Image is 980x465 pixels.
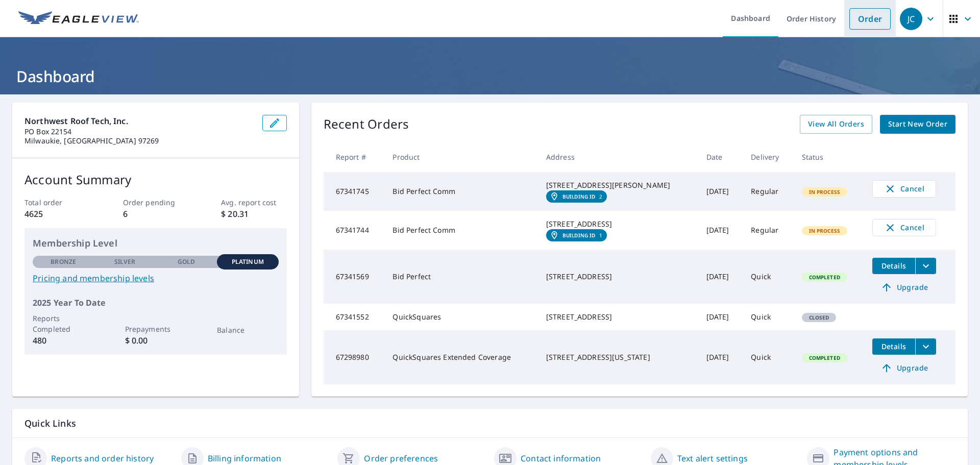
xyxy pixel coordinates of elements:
[24,136,254,145] p: Milwaukie, [GEOGRAPHIC_DATA] 97269
[33,334,94,347] p: 480
[384,172,537,211] td: Bid Perfect Comm
[878,341,909,351] span: Details
[698,211,743,250] td: [DATE]
[51,257,76,266] p: Bronze
[125,334,186,347] p: $ 0.00
[217,325,278,335] p: Balance
[521,452,601,464] a: Contact information
[18,11,139,27] img: EV Logo
[872,279,936,296] a: Upgrade
[743,304,793,330] td: Quick
[324,330,385,384] td: 67298980
[872,180,936,198] button: Cancel
[123,208,188,220] p: 6
[324,304,385,330] td: 67341552
[562,232,596,238] em: Building ID
[324,172,385,211] td: 67341745
[880,115,955,134] a: Start New Order
[872,258,915,274] button: detailsBtn-67341569
[743,211,793,250] td: Regular
[221,208,286,220] p: $ 20.31
[123,197,188,208] p: Order pending
[232,257,264,266] p: Platinum
[114,257,136,266] p: Silver
[562,193,596,200] em: Building ID
[178,257,195,266] p: Gold
[384,330,537,384] td: QuickSquares Extended Coverage
[364,452,438,464] a: Order preferences
[24,417,955,430] p: Quick Links
[915,258,936,274] button: filesDropdownBtn-67341569
[546,229,607,241] a: Building ID1
[698,172,743,211] td: [DATE]
[883,183,925,195] span: Cancel
[546,190,607,203] a: Building ID2
[24,115,254,127] p: Northwest Roof Tech, Inc.
[800,115,872,134] a: View All Orders
[698,330,743,384] td: [DATE]
[12,66,968,87] h1: Dashboard
[872,219,936,236] button: Cancel
[677,452,748,464] a: Text alert settings
[384,211,537,250] td: Bid Perfect Comm
[872,338,915,355] button: detailsBtn-67298980
[743,172,793,211] td: Regular
[803,274,846,281] span: Completed
[324,115,409,134] p: Recent Orders
[324,142,385,172] th: Report #
[24,208,90,220] p: 4625
[743,330,793,384] td: Quick
[915,338,936,355] button: filesDropdownBtn-67298980
[878,362,930,374] span: Upgrade
[794,142,864,172] th: Status
[883,222,925,234] span: Cancel
[803,314,836,321] span: Closed
[698,304,743,330] td: [DATE]
[803,227,847,234] span: In Process
[24,197,90,208] p: Total order
[24,127,254,136] p: PO Box 22154
[546,312,690,322] div: [STREET_ADDRESS]
[546,219,690,229] div: [STREET_ADDRESS]
[384,304,537,330] td: QuickSquares
[221,197,286,208] p: Avg. report cost
[546,352,690,362] div: [STREET_ADDRESS][US_STATE]
[698,142,743,172] th: Date
[324,211,385,250] td: 67341744
[538,142,698,172] th: Address
[33,236,279,250] p: Membership Level
[33,313,94,334] p: Reports Completed
[33,297,279,309] p: 2025 Year To Date
[808,118,864,131] span: View All Orders
[743,250,793,304] td: Quick
[33,272,279,284] a: Pricing and membership levels
[51,452,154,464] a: Reports and order history
[849,8,891,30] a: Order
[698,250,743,304] td: [DATE]
[878,281,930,293] span: Upgrade
[125,324,186,334] p: Prepayments
[384,250,537,304] td: Bid Perfect
[803,188,847,195] span: In Process
[324,250,385,304] td: 67341569
[546,180,690,190] div: [STREET_ADDRESS][PERSON_NAME]
[878,261,909,271] span: Details
[888,118,947,131] span: Start New Order
[24,170,287,189] p: Account Summary
[803,354,846,361] span: Completed
[743,142,793,172] th: Delivery
[872,360,936,376] a: Upgrade
[384,142,537,172] th: Product
[208,452,281,464] a: Billing information
[546,272,690,282] div: [STREET_ADDRESS]
[900,8,922,30] div: JC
